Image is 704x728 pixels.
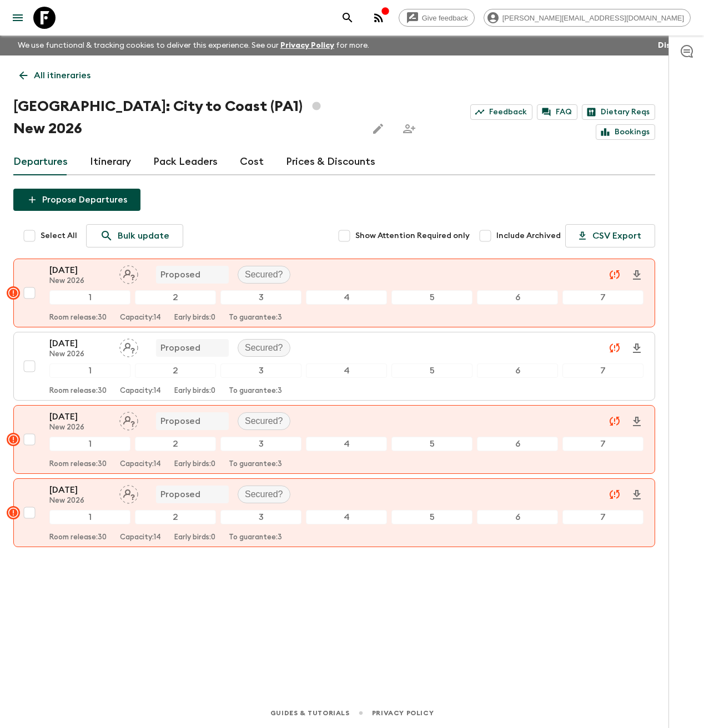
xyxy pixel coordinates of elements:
[49,290,130,305] div: 1
[245,268,283,281] p: Secured?
[135,363,216,378] div: 2
[13,332,655,401] button: [DATE]New 2026Assign pack leaderProposedSecured?1234567Room release:30Capacity:14Early birds:0To ...
[537,104,577,120] a: FAQ
[120,460,161,469] p: Capacity: 14
[562,363,643,378] div: 7
[49,277,110,286] p: New 2026
[562,510,643,524] div: 7
[49,350,110,359] p: New 2026
[49,510,130,524] div: 1
[229,533,282,542] p: To guarantee: 3
[229,460,282,469] p: To guarantee: 3
[477,290,558,305] div: 6
[238,412,290,430] div: Secured?
[399,9,475,27] a: Give feedback
[13,478,655,547] button: [DATE]New 2026Assign pack leaderProposedSecured?1234567Room release:30Capacity:14Early birds:0To ...
[49,264,110,277] p: [DATE]
[160,414,200,428] p: Proposed
[240,149,264,175] a: Cost
[608,341,621,355] svg: Unable to sync - Check prices and secured
[49,533,107,542] p: Room release: 30
[7,7,29,29] button: menu
[13,149,68,175] a: Departures
[477,437,558,451] div: 6
[90,149,131,175] a: Itinerary
[49,423,110,432] p: New 2026
[160,268,200,281] p: Proposed
[13,36,374,55] p: We use functional & tracking cookies to deliver this experience. See our for more.
[13,64,97,87] a: All itineraries
[306,510,387,524] div: 4
[120,314,161,322] p: Capacity: 14
[49,460,107,469] p: Room release: 30
[13,95,358,140] h1: [GEOGRAPHIC_DATA]: City to Coast (PA1) New 2026
[477,510,558,524] div: 6
[608,488,621,501] svg: Unable to sync - Check prices and secured
[238,339,290,357] div: Secured?
[582,104,655,120] a: Dietary Reqs
[49,483,110,497] p: [DATE]
[49,497,110,505] p: New 2026
[119,342,138,351] span: Assign pack leader
[416,14,474,22] span: Give feedback
[270,707,350,719] a: Guides & Tutorials
[355,230,470,241] span: Show Attention Required only
[174,533,215,542] p: Early birds: 0
[220,437,301,451] div: 3
[135,510,216,524] div: 2
[49,387,107,396] p: Room release: 30
[118,229,169,242] p: Bulk update
[391,510,472,524] div: 5
[160,488,200,501] p: Proposed
[306,290,387,305] div: 4
[608,414,621,428] svg: Unable to sync - Check prices and secured
[372,707,434,719] a: Privacy Policy
[160,341,200,355] p: Proposed
[391,290,472,305] div: 5
[286,149,375,175] a: Prices & Discounts
[174,460,215,469] p: Early birds: 0
[398,118,420,140] span: Share this itinerary
[220,510,301,524] div: 3
[391,363,472,378] div: 5
[49,410,110,423] p: [DATE]
[229,314,282,322] p: To guarantee: 3
[496,230,561,241] span: Include Archived
[608,268,621,281] svg: Unable to sync - Check prices and secured
[13,259,655,327] button: [DATE]New 2026Assign pack leaderProposedSecured?1234567Room release:30Capacity:14Early birds:0To ...
[119,415,138,424] span: Assign pack leader
[120,533,161,542] p: Capacity: 14
[470,104,532,120] a: Feedback
[245,414,283,428] p: Secured?
[477,363,558,378] div: 6
[135,437,216,451] div: 2
[238,486,290,503] div: Secured?
[245,488,283,501] p: Secured?
[596,124,655,140] a: Bookings
[49,363,130,378] div: 1
[306,437,387,451] div: 4
[391,437,472,451] div: 5
[135,290,216,305] div: 2
[367,118,389,140] button: Edit this itinerary
[174,387,215,396] p: Early birds: 0
[86,224,183,247] a: Bulk update
[238,266,290,284] div: Secured?
[153,149,218,175] a: Pack Leaders
[280,42,334,49] a: Privacy Policy
[229,387,282,396] p: To guarantee: 3
[336,7,359,29] button: search adventures
[119,269,138,277] span: Assign pack leader
[49,337,110,350] p: [DATE]
[306,363,387,378] div: 4
[630,415,643,428] svg: Download Onboarding
[13,189,140,211] button: Propose Departures
[41,230,77,241] span: Select All
[630,488,643,502] svg: Download Onboarding
[630,269,643,282] svg: Download Onboarding
[49,314,107,322] p: Room release: 30
[119,488,138,497] span: Assign pack leader
[120,387,161,396] p: Capacity: 14
[49,437,130,451] div: 1
[562,290,643,305] div: 7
